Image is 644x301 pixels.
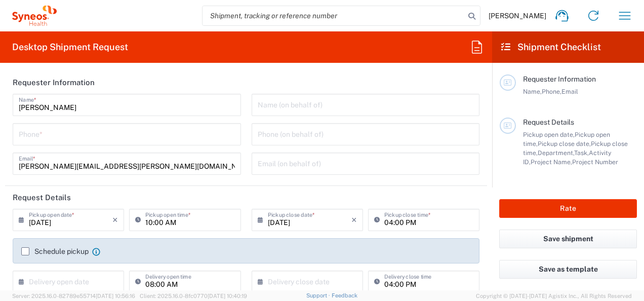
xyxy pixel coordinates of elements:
[12,41,128,53] h2: Desktop Shipment Request
[203,6,465,25] input: Shipment, tracking or reference number
[499,230,637,248] button: Save shipment
[13,193,71,203] h2: Request Details
[531,158,572,166] span: Project Name,
[21,247,89,255] label: Schedule pickup
[574,149,589,157] span: Task,
[523,88,542,95] span: Name,
[208,293,247,299] span: [DATE] 10:40:19
[306,292,332,298] a: Support
[332,292,357,298] a: Feedback
[538,140,591,147] span: Pickup close date,
[523,118,574,126] span: Request Details
[13,78,95,88] h2: Requester Information
[351,212,357,228] i: ×
[542,88,561,95] span: Phone,
[561,88,578,95] span: Email
[538,149,574,157] span: Department,
[523,131,575,138] span: Pickup open date,
[12,293,135,299] span: Server: 2025.16.0-82789e55714
[476,291,632,300] span: Copyright © [DATE]-[DATE] Agistix Inc., All Rights Reserved
[499,199,637,218] button: Rate
[112,212,118,228] i: ×
[96,293,135,299] span: [DATE] 10:56:16
[499,260,637,279] button: Save as template
[523,75,596,83] span: Requester Information
[572,158,618,166] span: Project Number
[501,41,601,53] h2: Shipment Checklist
[140,293,247,299] span: Client: 2025.16.0-8fc0770
[489,11,546,20] span: [PERSON_NAME]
